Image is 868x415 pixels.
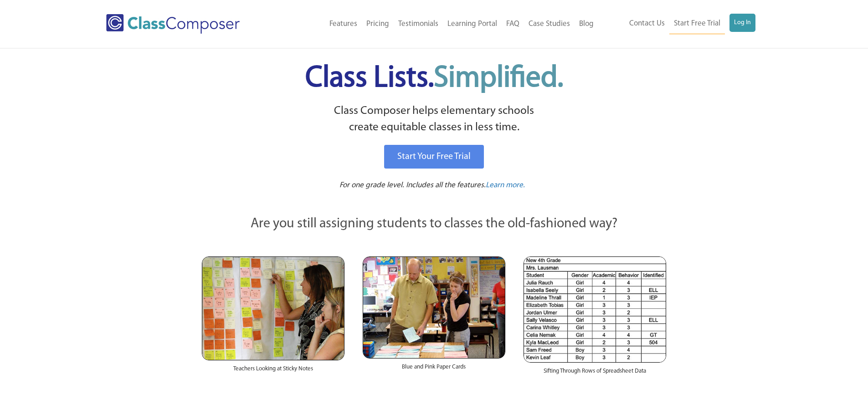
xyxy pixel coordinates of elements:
a: Start Free Trial [669,14,725,34]
a: Start Your Free Trial [384,145,484,169]
a: Case Studies [524,14,575,34]
a: Features [325,14,362,34]
a: Blog [575,14,598,34]
img: Teachers Looking at Sticky Notes [202,256,344,360]
p: Are you still assigning students to classes the old-fashioned way? [202,214,667,234]
nav: Header Menu [598,14,755,34]
nav: Header Menu [277,14,598,34]
p: Class Composer helps elementary schools create equitable classes in less time. [200,103,668,136]
img: Blue and Pink Paper Cards [363,256,505,358]
div: Teachers Looking at Sticky Notes [202,360,344,382]
a: Learning Portal [443,14,502,34]
a: Contact Us [625,14,669,34]
span: Learn more. [486,181,525,189]
span: For one grade level. Includes all the features. [339,181,486,189]
a: Log In [729,14,755,32]
span: Start Your Free Trial [397,152,471,161]
div: Sifting Through Rows of Spreadsheet Data [524,363,666,384]
a: Learn more. [486,180,525,191]
a: FAQ [502,14,524,34]
span: Class Lists. [305,64,563,93]
img: Class Composer [106,14,240,34]
div: Blue and Pink Paper Cards [363,359,505,380]
span: Simplified. [434,64,563,93]
a: Testimonials [394,14,443,34]
img: Spreadsheets [524,256,666,363]
a: Pricing [362,14,394,34]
